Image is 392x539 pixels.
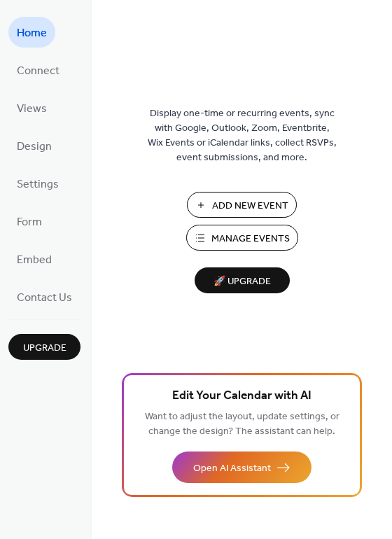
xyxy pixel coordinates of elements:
span: Upgrade [23,341,66,356]
span: Connect [17,60,59,83]
span: Settings [17,174,59,196]
span: Home [17,22,47,45]
span: Want to adjust the layout, update settings, or change the design? The assistant can help. [145,407,339,441]
span: Embed [17,249,52,272]
button: Manage Events [186,225,298,251]
a: Form [8,206,50,237]
button: Open AI Assistant [172,451,311,483]
button: Add New Event [187,192,297,218]
span: Display one-time or recurring events, sync with Google, Outlook, Zoom, Eventbrite, Wix Events or ... [148,106,337,165]
a: Connect [8,55,68,85]
a: Settings [8,168,67,199]
span: Add New Event [212,199,288,213]
span: Manage Events [211,232,290,246]
button: Upgrade [8,334,80,360]
span: Views [17,98,47,120]
span: Edit Your Calendar with AI [172,386,311,406]
a: Contact Us [8,281,80,312]
a: Home [8,17,55,48]
span: 🚀 Upgrade [203,272,281,291]
a: Views [8,92,55,123]
span: Contact Us [17,287,72,309]
a: Design [8,130,60,161]
button: 🚀 Upgrade [195,267,290,293]
span: Design [17,136,52,158]
span: Form [17,211,42,234]
span: Open AI Assistant [193,461,271,476]
a: Embed [8,244,60,274]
